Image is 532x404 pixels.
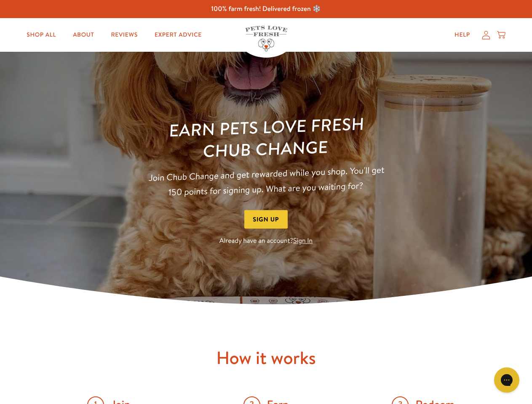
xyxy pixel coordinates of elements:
p: Already have an account? [145,236,388,247]
img: Pets Love Fresh [245,26,287,51]
h1: Earn Pets Love Fresh Chub Change [144,112,388,164]
a: About [66,27,101,43]
a: Expert Advice [148,27,209,43]
p: Join Chub Change and get rewarded while you shop. You'll get 150 points for signing up. What are ... [144,162,388,200]
iframe: Gorgias live chat messenger [490,364,524,396]
h2: How it works [30,346,502,369]
button: Sign Up [244,210,288,229]
a: Sign In [293,237,313,246]
a: Shop All [20,27,63,43]
a: Reviews [104,27,144,43]
a: Help [448,27,477,43]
